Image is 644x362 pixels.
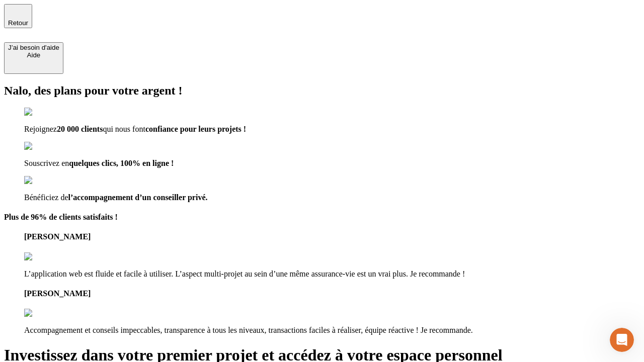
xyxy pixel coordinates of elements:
h4: [PERSON_NAME] [24,232,640,241]
p: L’application web est fluide et facile à utiliser. L’aspect multi-projet au sein d’une même assur... [24,269,640,279]
span: Bénéficiez de [24,193,68,202]
span: confiance pour leurs projets ! [145,125,246,133]
img: checkmark [24,142,67,151]
span: Retour [8,19,28,27]
p: Accompagnement et conseils impeccables, transparence à tous les niveaux, transactions faciles à r... [24,326,640,335]
span: 20 000 clients [57,125,103,133]
span: quelques clics, 100% en ligne ! [69,159,174,167]
span: Souscrivez en [24,159,69,167]
h4: [PERSON_NAME] [24,289,640,298]
div: J’ai besoin d'aide [8,44,59,51]
h4: Plus de 96% de clients satisfaits ! [4,213,640,222]
span: l’accompagnement d’un conseiller privé. [68,193,208,202]
img: reviews stars [24,309,74,318]
span: qui nous font [103,125,145,133]
iframe: Intercom live chat [610,328,634,352]
span: Rejoignez [24,125,57,133]
img: checkmark [24,108,67,117]
img: checkmark [24,176,67,185]
button: Retour [4,4,32,28]
h2: Nalo, des plans pour votre argent ! [4,84,640,98]
div: Aide [8,51,59,59]
img: reviews stars [24,252,74,261]
button: J’ai besoin d'aideAide [4,42,63,74]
